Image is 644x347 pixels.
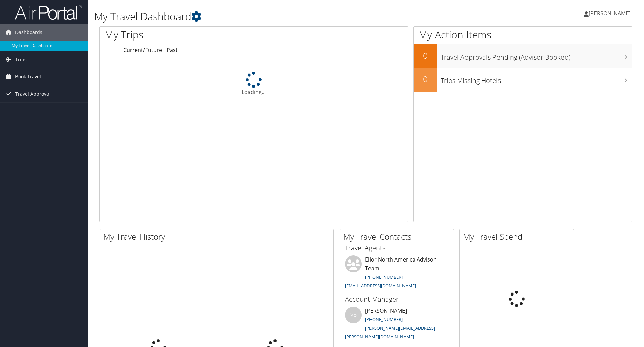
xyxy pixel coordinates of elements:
h2: 0 [414,50,437,61]
h3: Trips Missing Hotels [441,73,632,85]
a: [PHONE_NUMBER] [365,316,403,322]
div: Loading... [100,72,408,96]
h3: Account Manager [345,294,449,304]
h2: My Travel Spend [463,231,574,242]
div: VB [345,307,362,323]
span: Dashboards [15,24,42,41]
a: Current/Future [123,46,162,54]
h1: My Travel Dashboard [94,9,456,24]
span: Book Travel [15,68,41,85]
h3: Travel Approvals Pending (Advisor Booked) [441,49,632,62]
a: [PHONE_NUMBER] [365,274,403,280]
h2: My Travel History [103,231,333,242]
img: airportal-logo.png [15,4,82,20]
h2: My Travel Contacts [343,231,454,242]
span: [PERSON_NAME] [589,10,631,17]
h1: My Trips [105,28,275,42]
h1: My Action Items [414,28,632,42]
span: Travel Approval [15,85,51,102]
a: 0Trips Missing Hotels [414,68,632,92]
a: 0Travel Approvals Pending (Advisor Booked) [414,44,632,68]
h2: 0 [414,73,437,85]
a: Past [167,46,178,54]
a: [EMAIL_ADDRESS][DOMAIN_NAME] [345,283,416,289]
a: [PERSON_NAME][EMAIL_ADDRESS][PERSON_NAME][DOMAIN_NAME] [345,325,435,340]
span: Trips [15,51,27,68]
h3: Travel Agents [345,243,449,253]
a: [PERSON_NAME] [584,3,637,24]
li: [PERSON_NAME] [342,307,452,343]
li: Elior North America Advisor Team [342,255,452,291]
